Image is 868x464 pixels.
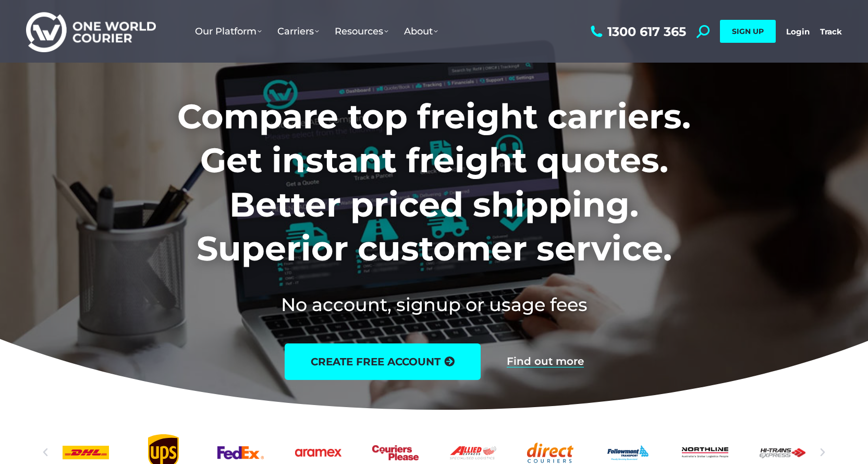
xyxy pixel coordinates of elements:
[277,26,319,37] span: Carriers
[187,15,270,47] a: Our Platform
[270,15,327,47] a: Carriers
[335,26,388,37] span: Resources
[327,15,396,47] a: Resources
[195,26,262,37] span: Our Platform
[26,10,156,53] img: One World Courier
[108,292,760,317] h2: No account, signup or usage fees
[507,356,584,367] a: Find out more
[732,27,764,36] span: SIGN UP
[786,27,810,37] a: Login
[720,20,776,43] a: SIGN UP
[396,15,446,47] a: About
[588,25,686,38] a: 1300 617 365
[404,26,438,37] span: About
[285,343,481,380] a: create free account
[820,27,842,37] a: Track
[108,94,760,271] h1: Compare top freight carriers. Get instant freight quotes. Better priced shipping. Superior custom...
